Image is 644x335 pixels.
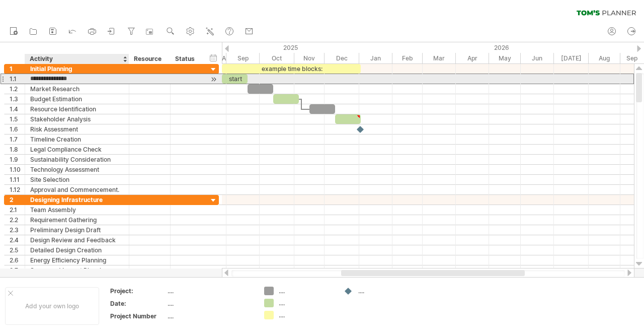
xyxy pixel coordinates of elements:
div: March 2026 [423,53,456,63]
div: 2.7 [10,265,25,275]
div: 1 [10,64,25,74]
div: December 2025 [325,53,359,63]
div: Requirement Gathering [30,215,124,225]
div: Detailed Design Creation [30,245,124,255]
div: Design Review and Feedback [30,235,124,245]
div: 1.3 [10,94,25,104]
div: 1.10 [10,165,25,174]
div: 1.1 [10,74,25,84]
div: 1.11 [10,175,25,184]
div: Project Number [110,312,166,320]
div: Initial Planning [30,64,124,74]
div: Approval and Commencement. [30,185,124,194]
div: Activity [30,54,123,64]
div: 2.3 [10,225,25,235]
div: June 2026 [521,53,554,63]
div: 2.1 [10,205,25,215]
div: 2.2 [10,215,25,225]
div: November 2025 [294,53,325,63]
div: Resource [134,54,165,64]
div: Add your own logo [5,287,99,325]
div: 1.8 [10,145,25,154]
div: .... [279,299,334,307]
div: Designing Infrastructure [30,195,124,205]
div: Space and Layout Planning [30,265,124,275]
div: July 2026 [554,53,589,63]
div: 1.7 [10,135,25,144]
div: 2.4 [10,235,25,245]
div: 1.5 [10,114,25,124]
div: scroll to activity [209,74,218,85]
div: Stakeholder Analysis [30,114,124,124]
div: Preliminary Design Draft [30,225,124,235]
div: Energy Efficiency Planning [30,255,124,265]
div: .... [279,287,334,295]
div: 2 [10,195,25,205]
div: .... [358,287,413,295]
div: .... [168,287,252,295]
div: Market Research [30,84,124,94]
div: Project: [110,287,166,295]
div: 1.4 [10,104,25,114]
div: Date: [110,299,166,308]
div: Status [175,54,197,64]
div: Budget Estimation [30,94,124,104]
div: 2.6 [10,255,25,265]
div: August 2026 [589,53,620,63]
div: .... [168,299,252,308]
div: January 2026 [359,53,392,63]
div: 1.2 [10,84,25,94]
div: 2.5 [10,245,25,255]
div: .... [279,311,334,319]
div: May 2026 [489,53,521,63]
div: example time blocks: [222,64,361,74]
div: 1.12 [10,185,25,194]
div: 1.9 [10,155,25,164]
div: Site Selection [30,175,124,184]
div: Team Assembly [30,205,124,215]
div: April 2026 [456,53,489,63]
div: February 2026 [392,53,423,63]
div: start [222,74,248,84]
div: Legal Compliance Check [30,145,124,154]
div: Timeline Creation [30,135,124,144]
div: September 2025 [226,53,260,63]
div: Resource Identification [30,104,124,114]
div: .... [168,312,252,320]
div: Technology Assessment [30,165,124,174]
div: October 2025 [260,53,294,63]
div: 1.6 [10,124,25,134]
div: Sustainability Consideration [30,155,124,164]
div: Risk Assessment [30,124,124,134]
